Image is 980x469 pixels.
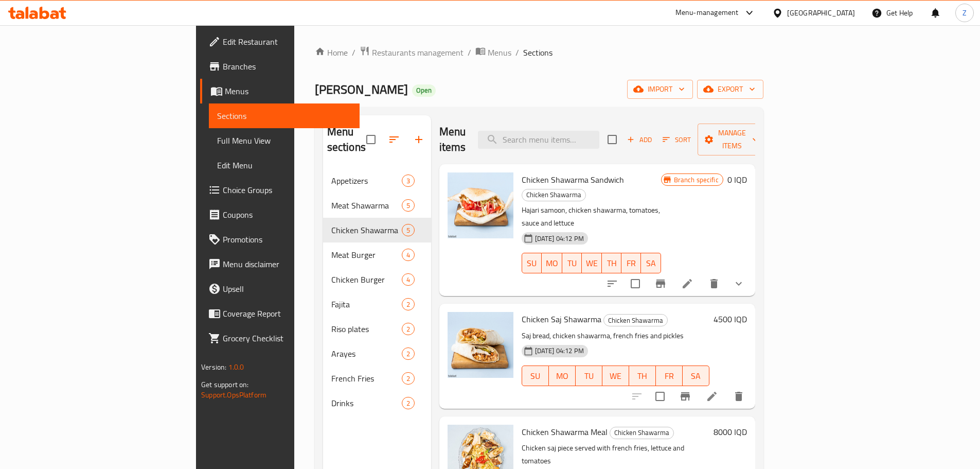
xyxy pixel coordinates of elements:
[331,199,402,212] span: Meat Shawarma
[546,256,558,271] span: MO
[606,256,617,271] span: TH
[635,83,685,96] span: import
[602,253,621,273] button: TH
[402,324,414,334] span: 2
[645,256,656,271] span: SA
[402,298,415,310] div: items
[323,292,431,317] div: Fajita2
[629,366,656,386] button: TH
[522,329,709,342] p: Saj bread, chicken shawarma, french fries and pickles
[331,249,402,261] span: Meat Burger
[733,277,745,290] svg: Show Choices
[439,124,466,155] h2: Menu items
[522,253,542,273] button: SU
[626,134,653,146] span: Add
[331,224,402,236] span: Chicken Shawarma
[649,386,671,407] span: Select to update
[223,184,351,196] span: Choice Groups
[522,442,709,467] p: Chicken saj piece served with french fries, lettuce and tomatoes
[223,36,351,48] span: Edit Restaurant
[448,172,513,238] img: Chicken Shawarma Sandwich
[562,253,582,273] button: TU
[200,326,360,351] a: Grocery Checklist
[360,129,382,150] span: Select all sections
[531,346,588,356] span: [DATE] 04:12 PM
[641,253,661,273] button: SA
[706,127,758,152] span: Manage items
[200,252,360,276] a: Menu disclaimer
[488,46,511,59] span: Menus
[402,397,415,409] div: items
[648,271,673,296] button: Branch-specific-item
[402,275,414,285] span: 4
[687,369,705,384] span: SA
[402,398,414,408] span: 2
[223,332,351,344] span: Grocery Checklist
[402,300,414,309] span: 2
[323,242,431,267] div: Meat Burger4
[323,168,431,193] div: Appetizers3
[522,189,586,201] div: Chicken Shawarma
[683,366,709,386] button: SA
[607,369,625,384] span: WE
[478,131,599,149] input: search
[200,276,360,301] a: Upsell
[223,209,351,221] span: Coupons
[402,250,414,260] span: 4
[402,348,415,360] div: items
[610,427,674,439] div: Chicken Shawarma
[702,271,726,296] button: delete
[633,369,652,384] span: TH
[402,224,415,236] div: items
[331,323,402,335] div: Riso plates
[201,378,248,391] span: Get support on:
[522,204,661,230] p: Hajari samoon, chicken shawarma, tomatoes, sauce and lettuce
[223,283,351,295] span: Upsell
[200,202,360,227] a: Coupons
[656,132,698,148] span: Sort items
[670,175,723,185] span: Branch specific
[223,307,351,320] span: Coverage Report
[225,85,351,97] span: Menus
[223,233,351,246] span: Promotions
[323,366,431,391] div: French Fries2
[714,425,747,439] h6: 8000 IQD
[217,134,351,147] span: Full Menu View
[331,348,402,360] span: Arayes
[549,366,576,386] button: MO
[673,384,698,409] button: Branch-specific-item
[402,374,414,384] span: 2
[727,172,747,187] h6: 0 IQD
[681,277,693,290] a: Edit menu item
[576,366,602,386] button: TU
[448,312,513,378] img: Chicken Saj Shawarma
[523,46,553,59] span: Sections
[331,372,402,385] span: French Fries
[660,369,679,384] span: FR
[402,323,415,335] div: items
[331,175,402,187] span: Appetizers
[331,298,402,310] span: Fajita
[331,273,402,286] span: Chicken Burger
[526,256,538,271] span: SU
[402,199,415,212] div: items
[522,311,601,327] span: Chicken Saj Shawarma
[706,390,718,403] a: Edit menu item
[600,271,625,296] button: sort-choices
[566,256,578,271] span: TU
[475,46,511,59] a: Menus
[402,175,415,187] div: items
[402,273,415,286] div: items
[323,164,431,420] nav: Menu sections
[698,124,767,155] button: Manage items
[331,397,402,409] span: Drinks
[201,388,266,402] a: Support.OpsPlatform
[201,360,226,374] span: Version:
[526,369,545,384] span: SU
[217,159,351,171] span: Edit Menu
[531,234,588,244] span: [DATE] 04:12 PM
